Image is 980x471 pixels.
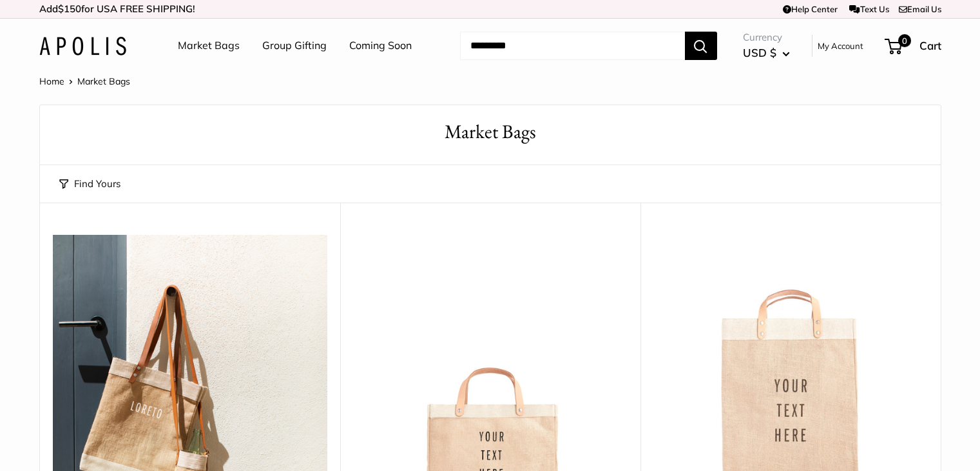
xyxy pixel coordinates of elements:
[818,38,863,54] a: My Account
[783,4,838,14] a: Help Center
[898,34,910,47] span: 0
[59,118,921,146] h1: Market Bags
[262,36,327,55] a: Group Gifting
[77,75,130,87] span: Market Bags
[58,3,81,15] span: $150
[349,36,412,55] a: Coming Soon
[685,32,717,60] button: Search
[919,39,941,52] span: Cart
[743,46,776,59] span: USD $
[743,28,790,46] span: Currency
[39,73,130,90] nav: Breadcrumb
[743,43,790,63] button: USD $
[886,35,941,56] a: 0 Cart
[178,36,240,55] a: Market Bags
[59,175,120,193] button: Find Yours
[849,4,889,14] a: Text Us
[460,32,685,60] input: Search...
[39,75,64,87] a: Home
[899,4,941,14] a: Email Us
[39,37,126,55] img: Apolis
